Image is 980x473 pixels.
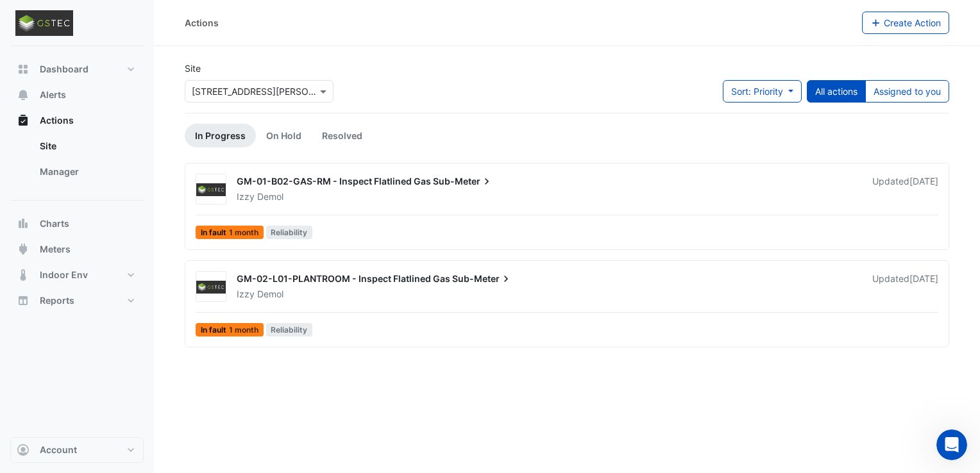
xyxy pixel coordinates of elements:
[865,80,949,103] button: Assigned to you
[196,226,264,239] span: In fault
[237,191,255,202] span: Izzy
[266,226,313,239] span: Reliability
[237,288,255,299] span: Izzy
[185,124,256,147] a: In Progress
[862,12,950,34] button: Create Action
[10,56,144,82] button: Dashboard
[257,288,283,301] span: Demol
[17,217,30,230] app-icon: Charts
[229,229,258,236] span: 1 month
[185,16,219,29] div: Actions
[40,63,89,76] span: Dashboard
[884,17,941,28] span: Create Action
[256,124,312,147] a: On Hold
[731,86,783,97] span: Sort: Priority
[229,326,258,334] span: 1 month
[909,273,938,284] span: Wed 13-Aug-2025 08:39 AEST
[10,262,144,288] button: Indoor Env
[723,80,802,103] button: Sort: Priority
[909,176,938,187] span: Wed 13-Aug-2025 08:39 AEST
[40,88,66,101] span: Alerts
[10,288,144,313] button: Reports
[10,211,144,236] button: Charts
[872,272,938,301] div: Updated
[237,176,431,187] span: GM-01-B02-GAS-RM - Inspect Flatlined Gas
[40,294,74,307] span: Reports
[10,236,144,262] button: Meters
[433,175,493,188] span: Sub-Meter
[40,243,71,256] span: Meters
[17,269,30,281] app-icon: Indoor Env
[237,273,450,284] span: GM-02-L01-PLANTROOM - Inspect Flatlined Gas
[17,114,30,127] app-icon: Actions
[257,190,283,203] span: Demol
[266,323,313,336] span: Reliability
[15,10,73,36] img: Company Logo
[17,294,30,307] app-icon: Reports
[196,183,226,196] img: GSTEC
[872,175,938,203] div: Updated
[10,108,144,133] button: Actions
[10,133,144,190] div: Actions
[30,159,144,185] a: Manager
[196,323,264,336] span: In fault
[17,243,30,256] app-icon: Meters
[40,269,88,281] span: Indoor Env
[10,437,144,463] button: Account
[185,62,201,75] label: Site
[936,429,967,460] iframe: Intercom live chat
[40,444,77,456] span: Account
[807,80,866,103] button: All actions
[17,63,30,76] app-icon: Dashboard
[452,272,512,285] span: Sub-Meter
[10,82,144,108] button: Alerts
[30,133,144,159] a: Site
[40,114,74,127] span: Actions
[196,281,226,294] img: GSTEC
[17,88,30,101] app-icon: Alerts
[312,124,373,147] a: Resolved
[40,217,69,230] span: Charts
